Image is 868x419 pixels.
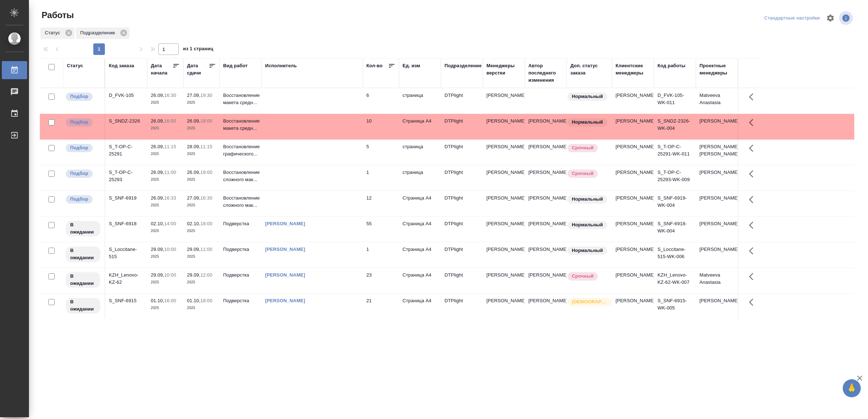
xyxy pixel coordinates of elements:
p: 2025 [151,227,180,235]
td: [PERSON_NAME] [525,140,567,165]
p: [PERSON_NAME] [486,143,521,150]
td: [PERSON_NAME] [696,114,738,139]
p: Подразделение [80,29,118,37]
p: Подбор [70,144,88,151]
p: [DEMOGRAPHIC_DATA] [572,298,608,305]
p: 2025 [151,279,180,286]
p: [PERSON_NAME] [486,117,521,125]
p: В ожидании [70,247,96,261]
td: DTPlight [441,294,483,319]
p: 18:00 [200,298,212,303]
p: 2025 [187,253,216,260]
p: 2025 [187,227,216,235]
td: S_T-OP-C-25291-WK-011 [654,140,696,165]
div: Проектные менеджеры [699,62,734,77]
div: S_T-OP-C-25293 [109,169,144,183]
p: Нормальный [572,93,603,100]
p: 2025 [151,176,180,183]
div: split button [762,13,822,24]
td: Страница А4 [399,268,441,293]
div: Можно подбирать исполнителей [65,92,101,102]
td: [PERSON_NAME] [696,165,738,191]
td: [PERSON_NAME] [612,268,654,293]
p: 26.09, [151,93,164,98]
td: DTPlight [441,242,483,268]
button: Здесь прячутся важные кнопки [745,294,762,311]
p: 26.09, [151,195,164,201]
div: S_SNF-6915 [109,297,144,304]
td: 55 [363,217,399,242]
div: S_SNDZ-2326 [109,117,144,125]
p: Подбор [70,196,88,203]
button: Здесь прячутся важные кнопки [745,268,762,285]
p: 2025 [151,150,180,158]
td: [PERSON_NAME] [525,191,567,216]
td: 12 [363,191,399,216]
p: [PERSON_NAME] [486,194,521,202]
p: 2025 [187,279,216,286]
p: [PERSON_NAME], [PERSON_NAME] [699,143,734,158]
p: 16:30 [200,195,212,201]
td: 1 [363,242,399,268]
p: [PERSON_NAME] [486,272,521,279]
button: Здесь прячутся важные кнопки [745,242,762,260]
td: [PERSON_NAME] [612,242,654,268]
p: 2025 [187,176,216,183]
td: 10 [363,114,399,139]
p: [PERSON_NAME] [486,246,521,253]
td: S_Loccitane-515-WK-006 [654,242,696,268]
p: 10:00 [164,272,176,278]
p: 19:00 [200,170,212,175]
p: [PERSON_NAME] [486,297,521,304]
div: Подразделение [76,27,129,39]
p: В ожидании [70,298,96,313]
td: S_SNF-6915-WK-005 [654,294,696,319]
div: Можно подбирать исполнителей [65,117,101,127]
p: 10:00 [164,247,176,252]
p: 2025 [187,125,216,132]
div: D_FVK-105 [109,92,144,99]
div: S_SNF-6919 [109,194,144,202]
p: 2025 [151,125,180,132]
p: [PERSON_NAME] [486,92,521,99]
p: 29.09, [187,247,200,252]
td: 5 [363,140,399,165]
td: [PERSON_NAME] [525,217,567,242]
p: Подверстка [223,272,258,279]
td: 23 [363,268,399,293]
p: 26.09, [187,170,200,175]
td: [PERSON_NAME] [696,217,738,242]
div: Доп. статус заказа [570,62,608,77]
p: Срочный [572,170,593,177]
p: 16:30 [164,93,176,98]
p: 18:00 [200,221,212,226]
div: Статус [41,27,75,39]
p: 02.10, [187,221,200,226]
p: Подверстка [223,220,258,227]
div: Код работы [658,62,685,69]
p: 11:00 [164,170,176,175]
div: Исполнитель назначен, приступать к работе пока рано [65,272,101,288]
td: Matveeva Anastasia [696,88,738,114]
p: 2025 [187,99,216,106]
p: [PERSON_NAME] [486,169,521,176]
p: 01.10, [151,298,164,303]
td: DTPlight [441,88,483,114]
p: Нормальный [572,247,603,254]
div: Ед. изм [403,62,420,69]
td: Matveeva Anastasia [696,268,738,293]
td: [PERSON_NAME] [525,165,567,191]
div: Менеджеры верстки [486,62,521,77]
td: 21 [363,294,399,319]
p: 26.09, [187,118,200,124]
p: 18:00 [200,118,212,124]
p: 2025 [187,304,216,312]
div: Автор последнего изменения [528,62,563,84]
p: 14:00 [164,221,176,226]
p: 2025 [187,150,216,158]
p: 28.09, [187,144,200,149]
p: В ожидании [70,221,96,236]
p: Нормальный [572,221,603,228]
td: S_SNF-6919-WK-004 [654,191,696,216]
div: Исполнитель назначен, приступать к работе пока рано [65,246,101,263]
